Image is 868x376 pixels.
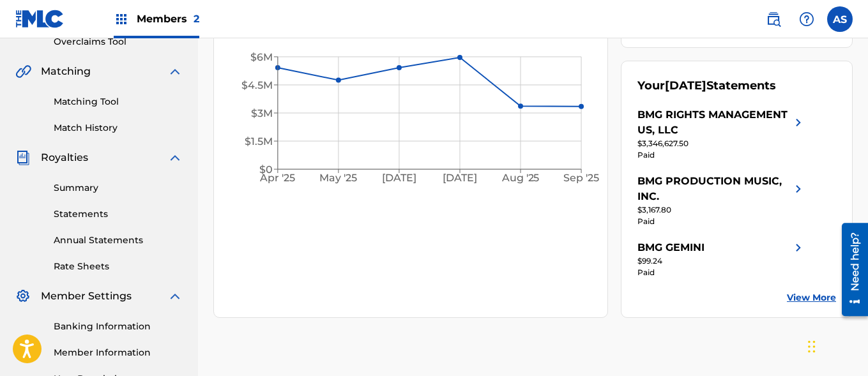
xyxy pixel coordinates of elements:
[804,315,868,376] iframe: Chat Widget
[251,107,273,119] tspan: $3M
[382,172,416,184] tspan: [DATE]
[54,95,183,109] a: Matching Tool
[137,11,199,26] span: Members
[54,207,183,221] a: Statements
[167,150,183,165] img: expand
[637,204,806,216] div: $3,167.80
[791,174,806,204] img: right chevron icon
[54,35,183,49] a: Overclaims Tool
[41,150,88,165] span: Royalties
[15,150,31,165] img: Royalties
[241,79,273,91] tspan: $4.5M
[787,291,836,305] a: View More
[766,11,781,27] img: search
[637,267,806,278] div: Paid
[564,172,600,184] tspan: Sep '25
[791,107,806,138] img: right chevron icon
[114,11,129,27] img: Top Rightsholders
[250,51,273,63] tspan: $6M
[637,149,806,161] div: Paid
[832,218,868,321] iframe: Resource Center
[637,138,806,149] div: $3,346,627.50
[54,320,183,333] a: Banking Information
[808,327,816,366] div: Drag
[54,260,183,273] a: Rate Sheets
[443,172,478,184] tspan: [DATE]
[637,174,806,227] a: BMG PRODUCTION MUSIC, INC.right chevron icon$3,167.80Paid
[637,107,806,161] a: BMG RIGHTS MANAGEMENT US, LLCright chevron icon$3,346,627.50Paid
[637,216,806,227] div: Paid
[637,240,704,255] div: BMG GEMINI
[637,255,806,267] div: $99.24
[637,77,776,94] div: Your Statements
[54,181,183,195] a: Summary
[41,64,91,79] span: Matching
[260,172,296,184] tspan: Apr '25
[194,13,199,25] span: 2
[15,289,31,304] img: Member Settings
[799,11,814,27] img: help
[167,64,183,79] img: expand
[54,121,183,135] a: Match History
[501,172,540,184] tspan: Aug '25
[637,174,791,204] div: BMG PRODUCTION MUSIC, INC.
[54,234,183,247] a: Annual Statements
[761,6,786,32] a: Public Search
[665,79,706,93] span: [DATE]
[637,240,806,278] a: BMG GEMINIright chevron icon$99.24Paid
[637,107,791,138] div: BMG RIGHTS MANAGEMENT US, LLC
[259,163,273,176] tspan: $0
[791,240,806,255] img: right chevron icon
[54,346,183,359] a: Member Information
[41,289,132,304] span: Member Settings
[794,6,819,32] div: Help
[167,289,183,304] img: expand
[15,64,31,79] img: Matching
[245,135,273,147] tspan: $1.5M
[15,10,65,28] img: MLC Logo
[827,6,853,32] div: User Menu
[320,172,358,184] tspan: May '25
